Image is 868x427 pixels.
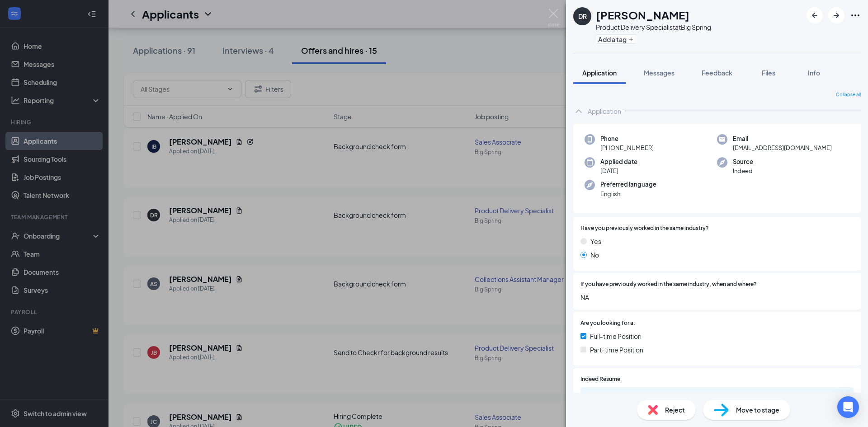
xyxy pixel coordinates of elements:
svg: Download [837,391,848,402]
span: [EMAIL_ADDRESS][DOMAIN_NAME] [733,143,832,152]
span: Part-time Position [590,345,643,355]
span: English [600,189,656,198]
span: Info [808,69,820,77]
div: Product Delivery Specialist at Big Spring [596,23,711,32]
span: Full-time Position [590,331,642,341]
span: Messages [644,69,675,77]
svg: ArrowRight [831,10,842,21]
span: Move to stage [736,405,779,415]
span: Email [733,134,832,143]
span: Yes [590,236,601,246]
span: Collapse all [836,91,861,99]
span: Phone [600,134,654,143]
span: [PHONE_NUMBER] [600,143,654,152]
span: Files [762,69,775,77]
svg: ChevronUp [573,106,584,117]
span: Source [733,157,753,166]
button: ArrowRight [828,7,844,23]
div: DR [578,12,587,21]
span: [DATE] [600,166,637,175]
div: 74c271dcd81aa50928195330e5765f38.pdf [597,392,723,399]
span: Application [582,69,617,77]
span: Preferred language [600,180,656,189]
svg: Ellipses [850,10,861,21]
a: Paperclip74c271dcd81aa50928195330e5765f38.pdf [586,392,732,401]
span: Applied date [600,157,637,166]
div: Application [588,107,621,116]
span: Feedback [702,69,732,77]
span: Have you previously worked in the same industry? [580,224,709,233]
span: Indeed Resume [580,375,620,384]
button: ArrowLeftNew [807,7,823,23]
span: Reject [665,405,685,415]
svg: Plus [628,37,634,42]
h1: [PERSON_NAME] [596,7,689,23]
span: Are you looking for a: [580,319,635,328]
span: Indeed [733,166,753,175]
svg: ArrowLeftNew [809,10,820,21]
span: NA [580,292,854,302]
div: Open Intercom Messenger [837,396,859,418]
svg: Paperclip [586,392,593,399]
span: No [590,250,599,260]
span: If you have previously worked in the same industry, when and where? [580,280,757,289]
button: PlusAdd a tag [596,34,636,44]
